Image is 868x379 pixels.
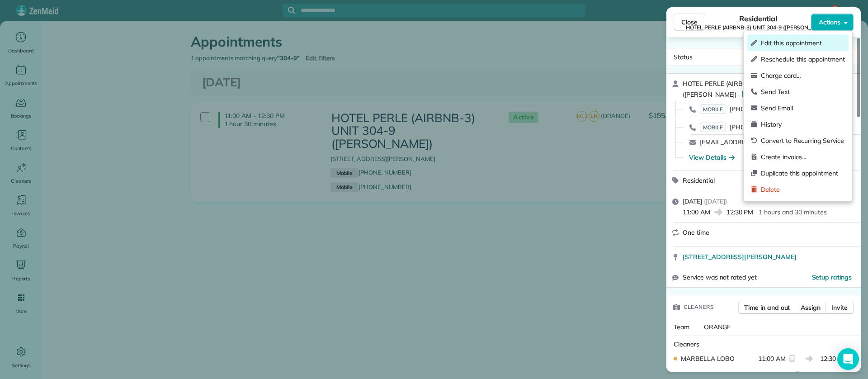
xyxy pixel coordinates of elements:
[683,252,855,261] a: [STREET_ADDRESS][PERSON_NAME]
[758,354,786,363] span: 11:00 AM
[683,176,715,185] span: Residential
[674,323,689,331] span: Team
[700,104,726,114] span: MOBILE
[683,228,709,237] span: One time
[761,120,845,129] span: History
[819,18,840,27] span: Actions
[741,89,789,98] a: Open profile
[761,38,845,47] span: Edit this appointment
[683,80,795,99] span: HOTEL PERLE (AIRBNB-3) UNIT 304-9 ([PERSON_NAME])
[744,303,790,312] span: Time in and out
[704,197,727,205] span: ( [DATE] )
[683,252,797,261] span: [STREET_ADDRESS][PERSON_NAME]
[820,354,847,363] span: 12:30 PM
[700,104,785,114] a: MOBILE[PHONE_NUMBER]
[738,301,796,314] button: Time in and out
[761,55,845,64] span: Reschedule this appointment
[689,153,735,162] button: View Details
[700,138,806,146] a: [EMAIL_ADDRESS][DOMAIN_NAME]
[761,104,845,113] span: Send Email
[761,152,845,161] span: Create invoice…
[761,185,845,194] span: Delete
[700,123,785,132] a: MOBILE[PHONE_NUMBER]
[812,273,852,282] button: Setup ratings
[683,197,702,205] span: [DATE]
[726,208,754,217] span: 12:30 PM
[730,105,785,113] span: [PHONE_NUMBER]
[684,303,714,312] span: Cleaners
[686,24,830,31] span: HOTEL PERLE (AIRBNB-3) UNIT 304-9 ([PERSON_NAME])
[704,323,731,331] span: ORANGE
[812,273,852,281] span: Setup ratings
[736,91,741,98] span: ·
[759,208,826,217] p: 1 hours and 30 minutes
[831,303,848,312] span: Invite
[761,136,845,145] span: Convert to Recurring Service
[795,301,826,314] button: Assign
[837,348,859,370] div: Open Intercom Messenger
[674,14,705,31] button: Close
[761,169,845,178] span: Duplicate this appointment
[761,87,845,96] span: Send Text
[761,71,845,80] span: Charge card…
[730,123,785,131] span: [PHONE_NUMBER]
[681,354,735,363] span: MARBELLA LOBO
[826,301,854,314] button: Invite
[674,340,699,348] span: Cleaners
[674,53,693,61] span: Status
[681,18,698,27] span: Close
[801,303,821,312] span: Assign
[700,123,726,132] span: MOBILE
[739,13,778,24] span: Residential
[683,208,710,217] span: 11:00 AM
[683,273,757,282] span: Service was not rated yet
